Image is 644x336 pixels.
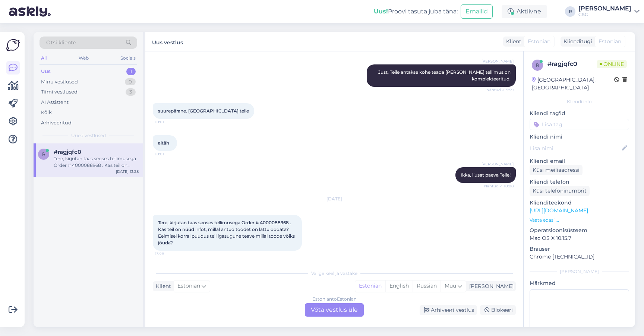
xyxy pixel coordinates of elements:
[502,5,547,18] div: Aktiivne
[54,149,81,155] span: #ragjqfc0
[530,186,590,196] div: Küsi telefoninumbrit
[177,282,200,290] span: Estonian
[155,251,183,257] span: 13:28
[125,78,136,86] div: 0
[578,6,640,18] a: [PERSON_NAME]C&C
[532,76,614,92] div: [GEOGRAPHIC_DATA], [GEOGRAPHIC_DATA]
[41,68,51,75] div: Uus
[355,280,385,292] div: Estonian
[530,207,588,214] a: [URL][DOMAIN_NAME]
[41,99,69,106] div: AI Assistent
[420,305,477,315] div: Arhiveeri vestlus
[71,132,106,139] span: Uued vestlused
[41,78,78,86] div: Minu vestlused
[378,69,512,82] span: Just, Teile antakse kohe teada [PERSON_NAME] tellimus on komplekteeritud.
[41,119,72,127] div: Arhiveeritud
[41,88,78,96] div: Tiimi vestlused
[528,38,550,45] span: Estonian
[461,4,493,19] button: Emailid
[312,296,357,302] div: Estonian to Estonian
[484,183,514,189] span: Nähtud ✓ 10:08
[155,151,183,157] span: 10:01
[42,151,45,157] span: r
[466,282,514,290] div: [PERSON_NAME]
[152,37,183,47] label: Uus vestlus
[305,303,364,317] div: Võta vestlus üle
[158,220,296,245] span: Tere, kirjutan taas seoses tellimusega Order # 4000088968 . Kas teil on nüüd infot, millal antud ...
[374,8,388,15] b: Uus!
[461,172,511,178] span: Ikka, ilusat päeva Teile!
[6,38,20,52] img: Askly Logo
[126,88,136,96] div: 3
[445,282,456,289] span: Muu
[40,53,48,63] div: All
[155,119,183,125] span: 10:01
[530,217,629,224] p: Vaata edasi ...
[530,279,629,287] p: Märkmed
[530,199,629,207] p: Klienditeekond
[413,280,441,292] div: Russian
[46,39,76,47] span: Otsi kliente
[482,161,514,167] span: [PERSON_NAME]
[530,165,583,175] div: Küsi meiliaadressi
[158,140,169,146] span: aitäh
[530,234,629,242] p: Mac OS X 10.15.7
[530,157,629,165] p: Kliendi email
[77,53,90,63] div: Web
[578,6,631,12] div: [PERSON_NAME]
[578,12,631,18] div: C&C
[530,253,629,261] p: Chrome [TECHNICAL_ID]
[530,98,629,105] div: Kliendi info
[119,53,137,63] div: Socials
[503,38,521,45] div: Klient
[41,109,52,116] div: Kõik
[530,226,629,234] p: Operatsioonisüsteem
[530,119,629,130] input: Lisa tag
[547,60,597,69] div: # ragjqfc0
[374,7,458,16] div: Proovi tasuta juba täna:
[536,62,539,68] span: r
[116,169,139,174] div: [DATE] 13:28
[126,68,136,75] div: 1
[153,196,516,202] div: [DATE]
[599,38,621,45] span: Estonian
[561,38,592,45] div: Klienditugi
[530,144,621,152] input: Lisa nimi
[530,245,629,253] p: Brauser
[486,87,514,93] span: Nähtud ✓ 9:59
[530,110,629,117] p: Kliendi tag'id
[530,178,629,186] p: Kliendi telefon
[153,270,516,277] div: Valige keel ja vastake
[153,282,171,290] div: Klient
[385,280,413,292] div: English
[54,155,139,169] div: Tere, kirjutan taas seoses tellimusega Order # 4000088968 . Kas teil on nüüd infot, millal antud ...
[158,108,249,114] span: suurepärane. [GEOGRAPHIC_DATA] teile
[480,305,516,315] div: Blokeeri
[597,60,627,68] span: Online
[565,6,575,17] div: R
[530,133,629,141] p: Kliendi nimi
[482,58,514,64] span: [PERSON_NAME]
[530,268,629,275] div: [PERSON_NAME]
